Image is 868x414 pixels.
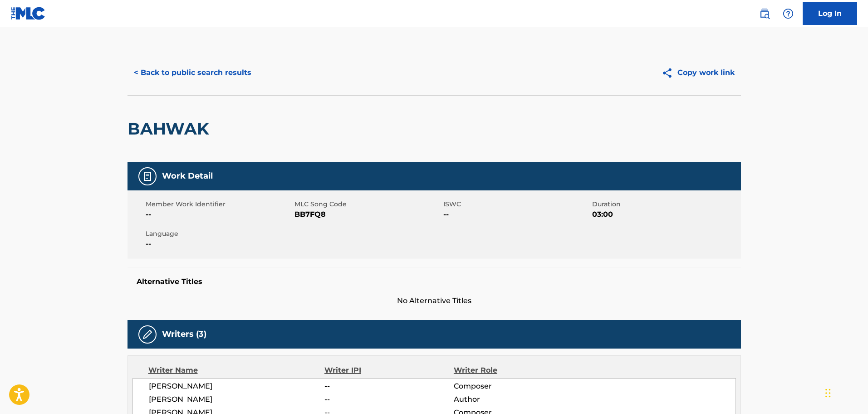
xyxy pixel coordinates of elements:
[149,394,325,405] span: [PERSON_NAME]
[128,295,741,306] span: No Alternative Titles
[146,239,292,249] span: --
[823,370,868,414] iframe: Chat Widget
[454,381,571,392] span: Composer
[825,379,831,407] div: Glisser
[823,370,868,414] div: Widget de chat
[149,381,325,392] span: [PERSON_NAME]
[443,209,590,220] span: --
[294,200,441,209] span: MLC Song Code
[146,209,292,220] span: --
[162,171,213,181] h5: Work Detail
[759,8,770,19] img: search
[11,7,46,20] img: MLC Logo
[142,171,153,182] img: Work Detail
[324,365,454,376] div: Writer IPI
[755,5,774,23] a: Public Search
[148,365,325,376] div: Writer Name
[146,200,292,209] span: Member Work Identifier
[324,381,453,392] span: --
[137,277,732,286] h5: Alternative Titles
[783,8,794,19] img: help
[128,61,258,84] button: < Back to public search results
[142,329,153,340] img: Writers
[162,329,206,339] h5: Writers (3)
[454,365,571,376] div: Writer Role
[592,200,739,209] span: Duration
[779,5,797,23] div: Help
[655,61,741,84] button: Copy work link
[294,209,441,220] span: BB7FQ8
[454,394,571,405] span: Author
[146,229,292,239] span: Language
[443,200,590,209] span: ISWC
[803,2,857,25] a: Log In
[662,67,677,79] img: Copy work link
[128,119,214,139] h2: BAHWAK
[324,394,453,405] span: --
[592,209,739,220] span: 03:00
